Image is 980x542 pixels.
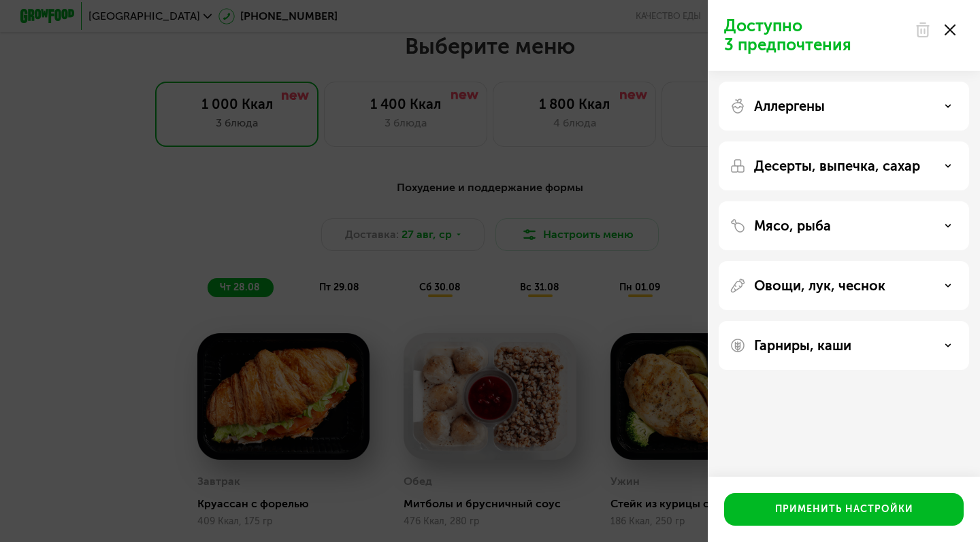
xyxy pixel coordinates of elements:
[724,16,906,54] p: Доступно 3 предпочтения
[724,493,964,526] button: Применить настройки
[754,277,885,294] p: Овощи, лук, чеснок
[775,503,913,516] div: Применить настройки
[754,337,851,354] p: Гарниры, каши
[754,218,831,234] p: Мясо, рыба
[754,158,920,174] p: Десерты, выпечка, сахар
[754,98,825,114] p: Аллергены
